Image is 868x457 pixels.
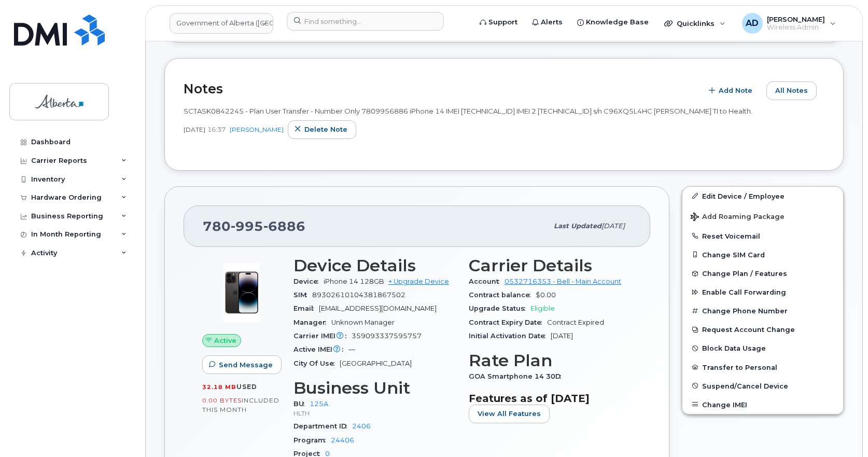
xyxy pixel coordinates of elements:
[287,12,444,31] input: Find something...
[331,318,395,326] span: Unknown Manager
[293,256,456,275] h3: Device Details
[682,227,843,245] button: Reset Voicemail
[541,17,563,27] span: Alerts
[547,318,604,326] span: Contract Expired
[554,222,601,230] span: Last updated
[211,261,273,324] img: image20231002-3703462-njx0qo.jpeg
[469,291,536,299] span: Contract balance
[293,400,310,408] span: BU
[214,336,236,345] span: Active
[677,19,715,27] span: Quicklinks
[352,332,422,340] span: 359093337595757
[202,355,282,374] button: Send Message
[219,360,273,370] span: Send Message
[231,218,263,234] span: 995
[775,86,808,95] span: All Notes
[767,15,825,23] span: [PERSON_NAME]
[388,278,449,285] a: + Upgrade Device
[682,320,843,339] button: Request Account Change
[202,383,236,391] span: 32.18 MB
[293,345,348,353] span: Active IMEI
[682,301,843,320] button: Change Phone Number
[469,392,632,405] h3: Features as of [DATE]
[586,17,649,27] span: Knowledge Base
[719,86,752,95] span: Add Note
[293,422,352,430] span: Department ID
[324,278,384,285] span: iPhone 14 128GB
[263,218,305,234] span: 6886
[469,351,632,370] h3: Rate Plan
[682,187,843,205] a: Edit Device / Employee
[310,400,328,408] a: 125A
[469,318,547,326] span: Contract Expiry Date
[536,291,556,299] span: $0.00
[488,17,517,27] span: Support
[766,81,817,100] button: All Notes
[702,270,787,278] span: Change Plan / Features
[202,397,242,404] span: 0.00 Bytes
[236,383,257,391] span: used
[293,359,340,367] span: City Of Use
[348,345,355,353] span: —
[682,205,843,227] button: Add Roaming Package
[746,17,759,30] span: AD
[469,372,566,380] span: GOA Smartphone 14 30D
[682,339,843,357] button: Block Data Usage
[293,291,312,299] span: SIM
[293,379,456,397] h3: Business Unit
[230,126,284,133] a: [PERSON_NAME]
[469,304,530,312] span: Upgrade Status
[601,222,625,230] span: [DATE]
[570,12,656,33] a: Knowledge Base
[293,318,331,326] span: Manager
[682,283,843,301] button: Enable Call Forwarding
[505,278,621,285] a: 0532716353 - Bell - Main Account
[184,81,697,96] h2: Notes
[735,13,843,34] div: Arunajith Daylath
[702,382,788,390] span: Suspend/Cancel Device
[331,436,354,444] a: 24406
[202,396,279,413] span: included this month
[352,422,371,430] a: 2406
[682,245,843,264] button: Change SIM Card
[293,436,331,444] span: Program
[691,213,785,223] span: Add Roaming Package
[478,409,541,419] span: View All Features
[207,125,226,134] span: 16:37
[293,332,352,340] span: Carrier IMEI
[319,304,437,312] span: [EMAIL_ADDRESS][DOMAIN_NAME]
[530,304,555,312] span: Eligible
[551,332,573,340] span: [DATE]
[293,278,324,285] span: Device
[293,304,319,312] span: Email
[469,405,550,423] button: View All Features
[293,409,456,418] p: HLTH
[525,12,570,33] a: Alerts
[682,264,843,283] button: Change Plan / Features
[469,256,632,275] h3: Carrier Details
[682,395,843,414] button: Change IMEI
[657,13,733,34] div: Quicklinks
[682,377,843,395] button: Suspend/Cancel Device
[682,358,843,377] button: Transfer to Personal
[170,13,273,34] a: Government of Alberta (GOA)
[312,291,405,299] span: 89302610104381867502
[702,288,786,296] span: Enable Call Forwarding
[767,23,825,32] span: Wireless Admin
[469,278,505,285] span: Account
[288,120,356,139] button: Delete note
[184,107,752,115] span: SCTASK0842245 - Plan User Transfer - Number Only 7809956886 iPhone 14 IMEI [TECHNICAL_ID] IMEI 2 ...
[340,359,412,367] span: [GEOGRAPHIC_DATA]
[702,81,761,100] button: Add Note
[184,125,205,134] span: [DATE]
[203,218,305,234] span: 780
[469,332,551,340] span: Initial Activation Date
[304,124,347,134] span: Delete note
[472,12,525,33] a: Support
